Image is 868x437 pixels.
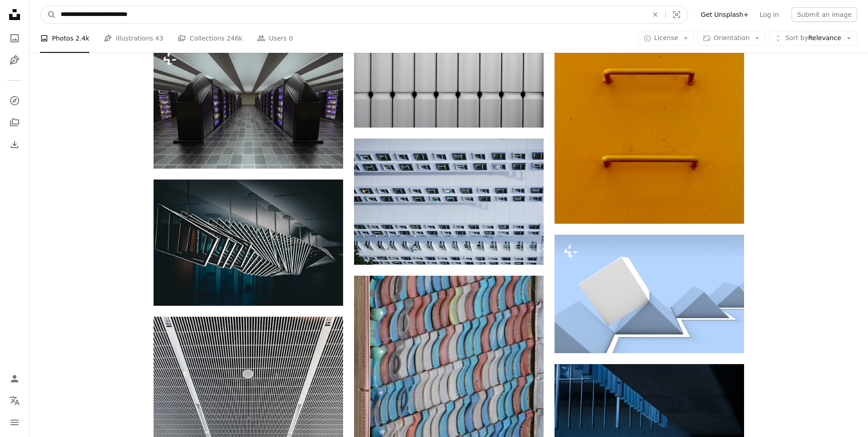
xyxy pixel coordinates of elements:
img: white concrete building during daytime [354,139,544,265]
span: Sort by [785,34,808,41]
button: Visual search [666,6,688,23]
a: a pile of colorful lollipops [354,414,544,422]
span: 0 [289,33,293,43]
a: the ceiling of a building with a clock on it [154,384,343,392]
span: Orientation [714,34,750,41]
button: Clear [645,6,665,23]
img: A row of refrigerators sitting inside of a room [154,42,343,169]
a: Download History [5,135,24,154]
button: Orientation [698,31,765,46]
button: License [638,31,694,46]
a: a bunch of mirrors hanging from the ceiling [154,238,343,247]
a: Collections [5,113,24,132]
img: a bunch of mirrors hanging from the ceiling [154,180,343,306]
a: Explore [5,92,24,110]
a: a group of three pyramids with a white square in the middle [555,290,744,298]
a: A row of refrigerators sitting inside of a room [154,101,343,109]
img: a close up of a white wall with black dots [354,14,544,128]
a: Photos [5,29,24,47]
a: Log in / Sign up [5,370,24,388]
button: Menu [5,413,24,432]
a: Abstract architectural details in monochrome tones are visible. [555,413,744,422]
span: 246k [226,33,242,43]
a: Collections 246k [178,24,242,53]
a: a close up of a white wall with black dots [354,67,544,75]
button: Search Unsplash [41,6,56,23]
form: Find visuals sitewide [40,5,688,24]
button: Submit an image [791,7,857,22]
a: white concrete building during daytime [354,197,544,206]
a: yellow metal wall mounted rack [555,77,744,85]
button: Sort byRelevance [769,31,857,46]
span: 43 [155,33,164,43]
a: Home — Unsplash [5,5,24,26]
a: Log in [754,7,784,22]
a: Users 0 [257,24,293,53]
span: Relevance [785,34,841,43]
a: Illustrations [5,51,24,69]
a: Get Unsplash+ [695,7,754,22]
img: a group of three pyramids with a white square in the middle [555,235,744,353]
button: Language [5,391,24,410]
span: License [654,34,678,41]
a: Illustrations 43 [104,24,163,53]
